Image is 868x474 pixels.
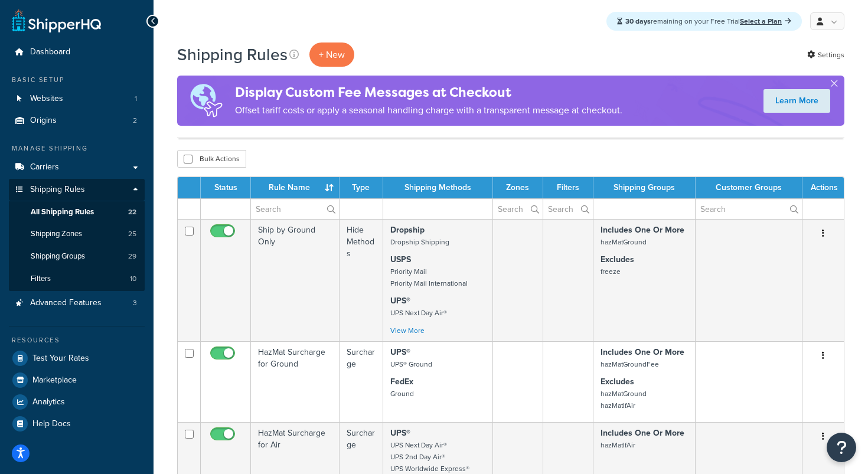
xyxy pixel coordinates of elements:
[31,274,51,284] span: Filters
[601,346,684,358] strong: Includes One Or More
[601,388,647,411] small: hazMatGround hazMatIfAir
[340,341,383,422] td: Surcharge
[9,75,145,85] div: Basic Setup
[9,110,145,132] a: Origins 2
[601,375,634,388] strong: Excludes
[807,47,844,63] a: Settings
[235,102,622,119] p: Offset tariff costs or apply a seasonal handling charge with a transparent message at checkout.
[9,41,145,63] a: Dashboard
[9,156,145,178] a: Carriers
[390,388,414,399] small: Ground
[30,47,70,57] span: Dashboard
[601,253,634,266] strong: Excludes
[390,308,447,318] small: UPS Next Day Air®
[9,179,145,291] li: Shipping Rules
[30,185,85,195] span: Shipping Rules
[9,268,145,290] a: Filters 10
[9,143,145,153] div: Manage Shipping
[601,237,647,247] small: hazMatGround
[493,199,543,219] input: Search
[601,224,684,236] strong: Includes One Or More
[390,346,410,358] strong: UPS®
[9,179,145,201] a: Shipping Rules
[9,391,145,413] a: Analytics
[133,116,137,126] span: 2
[12,9,101,32] a: ShipperHQ Home
[30,116,57,126] span: Origins
[390,224,425,236] strong: Dropship
[251,177,340,198] th: Rule Name : activate to sort column ascending
[9,413,145,434] a: Help Docs
[30,162,59,172] span: Carriers
[9,246,145,267] li: Shipping Groups
[763,89,830,113] a: Learn More
[177,43,288,66] h1: Shipping Rules
[340,219,383,341] td: Hide Methods
[251,341,340,422] td: HazMat Surcharge for Ground
[827,433,856,462] button: Open Resource Center
[135,94,137,104] span: 1
[31,229,82,239] span: Shipping Zones
[177,150,246,168] button: Bulk Actions
[235,83,622,102] h4: Display Custom Fee Messages at Checkout
[9,370,145,391] a: Marketplace
[625,16,651,27] strong: 30 days
[251,199,339,219] input: Search
[30,298,102,308] span: Advanced Features
[601,427,684,439] strong: Includes One Or More
[9,201,145,223] li: All Shipping Rules
[383,177,493,198] th: Shipping Methods
[390,237,449,247] small: Dropship Shipping
[128,251,136,261] span: 29
[9,348,145,369] li: Test Your Rates
[32,397,65,407] span: Analytics
[9,201,145,223] a: All Shipping Rules 22
[128,229,136,239] span: 25
[32,419,71,429] span: Help Docs
[493,177,544,198] th: Zones
[390,266,468,289] small: Priority Mail Priority Mail International
[696,199,802,219] input: Search
[201,177,251,198] th: Status
[251,219,340,341] td: Ship by Ground Only
[593,177,696,198] th: Shipping Groups
[543,177,593,198] th: Filters
[601,359,659,370] small: hazMatGroundFee
[9,335,145,345] div: Resources
[802,177,844,198] th: Actions
[9,110,145,132] li: Origins
[9,223,145,245] a: Shipping Zones 25
[31,207,94,217] span: All Shipping Rules
[9,246,145,267] a: Shipping Groups 29
[390,253,411,266] strong: USPS
[130,274,136,284] span: 10
[390,359,432,370] small: UPS® Ground
[601,266,621,277] small: freeze
[9,88,145,110] a: Websites 1
[309,43,354,67] p: + New
[543,199,593,219] input: Search
[9,88,145,110] li: Websites
[128,207,136,217] span: 22
[32,354,89,364] span: Test Your Rates
[133,298,137,308] span: 3
[177,76,235,126] img: duties-banner-06bc72dcb5fe05cb3f9472aba00be2ae8eb53ab6f0d8bb03d382ba314ac3c341.png
[9,292,145,314] a: Advanced Features 3
[390,427,410,439] strong: UPS®
[31,251,85,261] span: Shipping Groups
[390,325,425,336] a: View More
[9,268,145,290] li: Filters
[606,12,802,31] div: remaining on your Free Trial
[340,177,383,198] th: Type
[390,375,413,388] strong: FedEx
[30,94,63,104] span: Websites
[740,16,791,27] a: Select a Plan
[601,440,635,450] small: hazMatIfAir
[696,177,802,198] th: Customer Groups
[9,292,145,314] li: Advanced Features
